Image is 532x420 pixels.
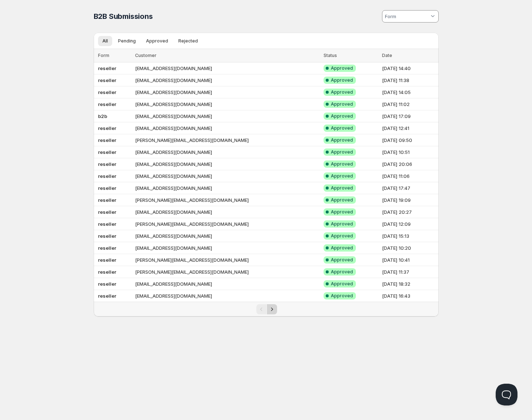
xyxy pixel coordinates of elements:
b: reseller [98,173,116,179]
td: [PERSON_NAME][EMAIL_ADDRESS][DOMAIN_NAME] [133,266,321,278]
span: Approved [331,137,353,143]
span: Pending [118,38,136,44]
td: [PERSON_NAME][EMAIL_ADDRESS][DOMAIN_NAME] [133,134,321,146]
span: Approved [331,233,353,239]
input: Form [384,11,429,22]
td: [EMAIL_ADDRESS][DOMAIN_NAME] [133,158,321,170]
span: Approved [331,161,353,167]
span: Approved [331,293,353,299]
button: Next [267,304,277,314]
b: reseller [98,245,116,251]
span: Approved [331,65,353,71]
td: [DATE] 10:41 [380,254,438,266]
td: [DATE] 11:06 [380,170,438,182]
span: Approved [331,89,353,95]
td: [EMAIL_ADDRESS][DOMAIN_NAME] [133,122,321,134]
b: reseller [98,65,116,71]
span: Approved [331,173,353,179]
td: [DATE] 14:05 [380,86,438,98]
td: [DATE] 10:51 [380,146,438,158]
b: reseller [98,269,116,275]
span: Rejected [178,38,198,44]
span: Approved [331,101,353,107]
td: [PERSON_NAME][EMAIL_ADDRESS][DOMAIN_NAME] [133,254,321,266]
b: reseller [98,293,116,299]
span: Approved [331,149,353,155]
td: [DATE] 17:47 [380,182,438,194]
td: [EMAIL_ADDRESS][DOMAIN_NAME] [133,206,321,218]
iframe: Help Scout Beacon - Open [496,384,517,405]
td: [DATE] 16:43 [380,290,438,302]
td: [EMAIL_ADDRESS][DOMAIN_NAME] [133,182,321,194]
span: Approved [331,221,353,227]
td: [DATE] 11:38 [380,74,438,86]
td: [PERSON_NAME][EMAIL_ADDRESS][DOMAIN_NAME] [133,194,321,206]
td: [DATE] 12:09 [380,218,438,230]
span: Customer [135,53,157,58]
span: Approved [331,245,353,251]
span: All [102,38,108,44]
td: [DATE] 12:41 [380,122,438,134]
b: reseller [98,209,116,215]
b: reseller [98,125,116,131]
td: [DATE] 20:06 [380,158,438,170]
span: B2B Submissions [94,12,153,21]
b: reseller [98,89,116,95]
td: [EMAIL_ADDRESS][DOMAIN_NAME] [133,74,321,86]
nav: Pagination [94,302,439,317]
span: Approved [331,77,353,83]
td: [DATE] 14:40 [380,62,438,74]
td: [EMAIL_ADDRESS][DOMAIN_NAME] [133,230,321,242]
b: b2b [98,113,107,119]
td: [DATE] 11:37 [380,266,438,278]
span: Status [324,53,337,58]
b: reseller [98,197,116,203]
span: Approved [331,257,353,263]
b: reseller [98,77,116,83]
b: reseller [98,137,116,143]
td: [DATE] 19:09 [380,194,438,206]
span: Approved [331,269,353,275]
td: [DATE] 10:20 [380,242,438,254]
td: [DATE] 09:50 [380,134,438,146]
td: [PERSON_NAME][EMAIL_ADDRESS][DOMAIN_NAME] [133,218,321,230]
b: reseller [98,185,116,191]
b: reseller [98,257,116,263]
b: reseller [98,233,116,239]
span: Approved [146,38,168,44]
b: reseller [98,281,116,287]
td: [DATE] 17:09 [380,110,438,122]
span: Approved [331,197,353,203]
span: Form [98,53,109,58]
b: reseller [98,221,116,227]
td: [EMAIL_ADDRESS][DOMAIN_NAME] [133,290,321,302]
td: [EMAIL_ADDRESS][DOMAIN_NAME] [133,62,321,74]
td: [EMAIL_ADDRESS][DOMAIN_NAME] [133,110,321,122]
span: Approved [331,113,353,119]
td: [DATE] 20:27 [380,206,438,218]
span: Date [382,53,392,58]
td: [EMAIL_ADDRESS][DOMAIN_NAME] [133,278,321,290]
span: Approved [331,209,353,215]
td: [DATE] 11:02 [380,98,438,110]
td: [DATE] 15:13 [380,230,438,242]
b: reseller [98,149,116,155]
b: reseller [98,161,116,167]
span: Approved [331,185,353,191]
td: [EMAIL_ADDRESS][DOMAIN_NAME] [133,98,321,110]
span: Approved [331,281,353,287]
td: [DATE] 18:32 [380,278,438,290]
td: [EMAIL_ADDRESS][DOMAIN_NAME] [133,242,321,254]
b: reseller [98,101,116,107]
td: [EMAIL_ADDRESS][DOMAIN_NAME] [133,170,321,182]
td: [EMAIL_ADDRESS][DOMAIN_NAME] [133,146,321,158]
span: Approved [331,125,353,131]
td: [EMAIL_ADDRESS][DOMAIN_NAME] [133,86,321,98]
